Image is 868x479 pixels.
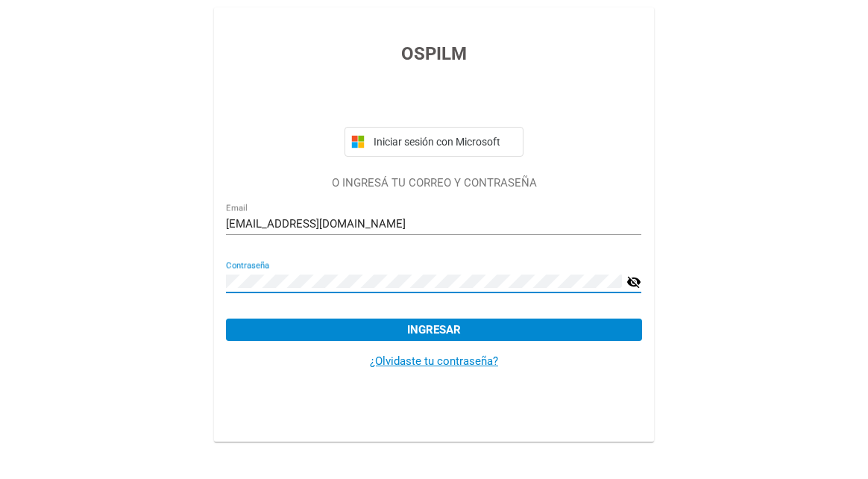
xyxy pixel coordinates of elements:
[337,84,531,116] iframe: Botón de Acceder con Google
[817,428,853,464] iframe: Intercom live chat
[226,40,641,67] h3: OSPILM
[226,319,641,341] button: Ingresar
[345,127,523,157] button: Iniciar sesión con Microsoft
[407,323,461,336] span: Ingresar
[371,136,517,148] span: Iniciar sesión con Microsoft
[226,175,641,192] p: O INGRESÁ TU CORREO Y CONTRASEÑA
[370,354,498,368] a: ¿Olvidaste tu contraseña?
[626,273,641,291] mat-icon: visibility_off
